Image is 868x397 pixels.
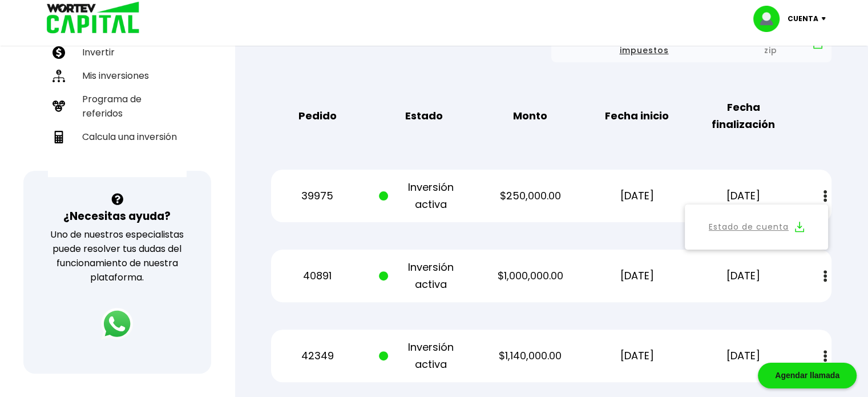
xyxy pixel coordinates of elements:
p: [DATE] [699,347,788,364]
a: Calcula una inversión [48,125,187,149]
h3: ¿Necesitas ayuda? [63,208,171,224]
p: 42349 [272,347,362,364]
p: $250,000.00 [486,187,575,204]
p: [DATE] [592,347,681,364]
p: 39975 [272,187,362,204]
a: Estado de cuenta [709,220,789,234]
b: Fecha inicio [605,107,669,125]
p: Inversión activa [379,339,469,373]
p: [DATE] [592,187,681,204]
p: $1,000,000.00 [486,267,575,284]
b: Pedido [298,107,336,125]
p: Cuenta [788,10,818,27]
p: [DATE] [592,267,681,284]
button: Estado de cuenta [692,211,821,243]
p: [DATE] [699,187,788,204]
p: Inversión activa [379,179,469,213]
img: recomiendanos-icon.9b8e9327.svg [53,100,65,113]
p: $1,140,000.00 [486,347,575,364]
img: calculadora-icon.17d418c4.svg [53,131,65,143]
b: Estado [405,107,443,125]
ul: Capital [48,10,187,177]
p: [DATE] [699,267,788,284]
p: Uno de nuestros especialistas puede resolver tus dudas del funcionamiento de nuestra plataforma. [38,227,196,284]
b: Monto [513,107,547,125]
a: Mis inversiones [48,64,187,87]
img: inversiones-icon.6695dc30.svg [53,70,65,82]
b: Fecha finalización [699,99,788,133]
img: icon-down [818,17,834,21]
div: Agendar llamada [758,363,857,388]
a: Programa de referidos [48,87,187,125]
p: Inversión activa [379,259,469,293]
img: profile-image [753,6,788,32]
p: 40891 [272,267,362,284]
a: Invertir [48,41,187,64]
img: logos_whatsapp-icon.242b2217.svg [101,308,133,340]
img: invertir-icon.b3b967d7.svg [53,46,65,59]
